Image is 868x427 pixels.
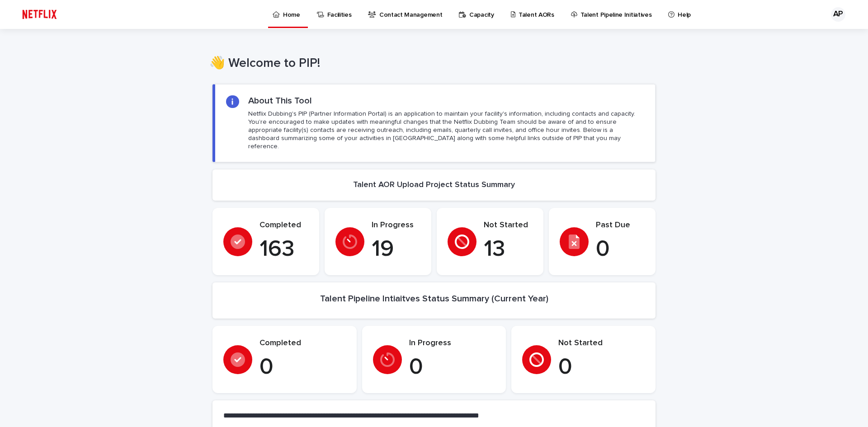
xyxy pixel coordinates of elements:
[209,56,652,71] h1: 👋 Welcome to PIP!
[484,221,533,230] p: Not Started
[558,338,645,348] p: Not Started
[372,221,420,230] p: In Progress
[596,221,645,230] p: Past Due
[372,236,420,263] p: 19
[353,180,515,190] h2: Talent AOR Upload Project Status Summary
[409,338,495,348] p: In Progress
[558,354,645,381] p: 0
[18,5,61,23] img: ifQbXi3ZQGMSEF7WDB7W
[831,7,845,22] div: AP
[248,110,644,151] p: Netflix Dubbing's PIP (Partner Information Portal) is an application to maintain your facility's ...
[484,236,533,263] p: 13
[596,236,645,263] p: 0
[320,293,548,304] h2: Talent Pipeline Intiaitves Status Summary (Current Year)
[409,354,495,381] p: 0
[248,95,312,106] h2: About This Tool
[259,221,308,230] p: Completed
[259,338,346,348] p: Completed
[259,236,308,263] p: 163
[259,354,346,381] p: 0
